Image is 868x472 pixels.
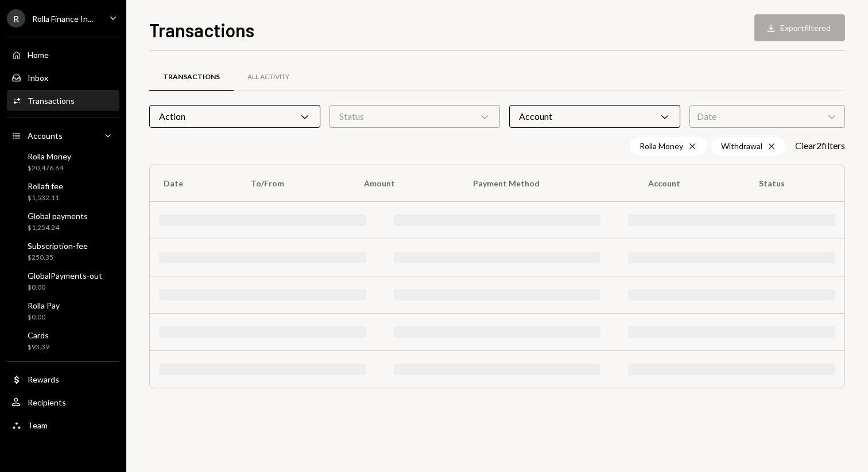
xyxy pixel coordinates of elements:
[630,137,707,155] div: Rolla Money
[28,283,102,292] div: $0.00
[7,178,119,205] a: Rollafi fee$1,532.11
[7,237,119,265] a: Subscription-fee$250.35
[28,397,66,407] div: Recipients
[7,125,119,146] a: Accounts
[7,415,119,435] a: Team
[149,18,254,41] h1: Transactions
[28,271,102,280] div: GlobalPayments-out
[7,44,119,65] a: Home
[28,151,71,161] div: Rolla Money
[745,165,844,202] th: Status
[7,369,119,389] a: Rewards
[149,63,234,92] a: Transactions
[7,148,119,175] a: Rolla Money$20,476.64
[28,211,88,221] div: Global payments
[711,137,786,155] div: Withdrawal
[7,208,119,235] a: Global payments$1,254.24
[459,165,634,202] th: Payment Method
[28,131,63,141] div: Accounts
[330,105,501,128] div: Status
[163,72,220,82] div: Transactions
[28,301,60,310] div: Rolla Pay
[7,67,119,88] a: Inbox
[28,375,59,384] div: Rewards
[28,330,49,340] div: Cards
[509,105,680,128] div: Account
[28,313,60,322] div: $0.00
[28,342,49,352] div: $93.39
[150,165,237,202] th: Date
[7,9,25,28] div: R
[634,165,745,202] th: Account
[28,181,63,191] div: Rollafi fee
[795,140,845,152] button: Clear2filters
[28,73,48,83] div: Inbox
[7,90,119,111] a: Transactions
[28,420,48,430] div: Team
[7,267,119,295] a: GlobalPayments-out$0.00
[28,241,88,251] div: Subscription-fee
[28,96,75,106] div: Transactions
[28,193,63,203] div: $1,532.11
[28,223,88,233] div: $1,254.24
[149,105,320,128] div: Action
[28,253,88,263] div: $250.35
[32,14,93,24] div: Rolla Finance In...
[7,392,119,412] a: Recipients
[7,327,119,354] a: Cards$93.39
[7,297,119,325] a: Rolla Pay$0.00
[237,165,350,202] th: To/From
[350,165,459,202] th: Amount
[234,63,303,92] a: All Activity
[28,50,49,60] div: Home
[247,72,289,82] div: All Activity
[28,163,71,173] div: $20,476.64
[689,105,845,128] div: Date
